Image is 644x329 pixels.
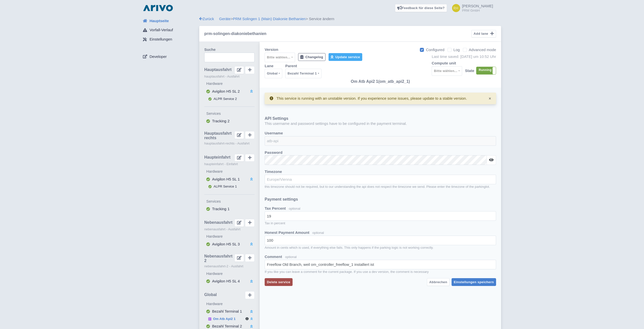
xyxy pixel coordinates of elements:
span: Hauptausfahrt rechts [204,131,234,140]
span: × [489,96,491,101]
label: Hardware [206,301,255,307]
small: PRM GmbH [462,9,493,12]
label: Hardware [206,81,255,87]
label: Tax Percent [265,206,286,211]
button: Om Atb Api2 1 [204,315,255,322]
a: PRM Solingen 1 (Main) Diakonie Bethanien [233,17,306,21]
button: Tracking 2 [204,117,255,125]
button: Tracking 1 [204,205,255,213]
span: Om Atb Api2 1 [213,317,235,321]
span: Bezahl Terminal 1 [212,309,242,313]
button: Avigilon H5 SL 2 [204,88,255,95]
div: Last time saved: [DATE] um 10:52 Uhr [432,54,496,60]
h5: Payment settings [265,197,496,202]
small: nebenausfahrt-2 - Ausfahrt [204,264,255,269]
label: Version [265,47,278,53]
button: Add lane [471,30,496,38]
span: Nebenausfahrt 2 [204,254,234,263]
span: Configured [426,48,444,52]
button: Update service [329,53,362,61]
small: this timezone should not be required, but to our understanding the api does not respect the timez... [265,184,496,189]
span: optional [285,255,297,259]
small: Amount in cents which is used, if everything else fails. This only happens if the parking logic i... [265,245,496,250]
label: Comment [265,254,282,260]
span: Abbrechen [429,280,447,284]
span: Add lane [474,32,488,35]
span: optional [289,207,300,210]
label: Services [206,199,255,204]
a: Feedback für diese Seite? [395,4,447,12]
div: Global [267,70,278,77]
label: Compute unit [432,60,456,66]
span: Advanced mode [469,48,496,52]
label: Timezone [265,169,282,175]
div: RunningStopped [476,67,496,75]
span: Tracking 1 [212,207,229,211]
div: This service is running with an unstable version. If you experience some issues, please update to... [276,96,467,101]
span: Hauptausfahrt [204,67,231,72]
label: Hardware [206,271,255,277]
span: Log [454,48,460,52]
span: Avigilon H5 SL 3 [212,242,240,246]
h5: API Settings [265,116,496,121]
label: Services [206,111,255,117]
small: haupteinfahrt - Einfahrt [204,162,255,167]
button: Changelog [298,53,326,61]
small: hauptausfahrt - Ausfahrt [204,74,255,79]
span: Om Atb Api2 1 [351,79,378,84]
span: Global [204,293,217,297]
label: Lane [265,63,273,69]
label: Hardware [206,234,255,239]
a: Geräte [219,17,231,21]
div: Bezahl Terminal 1 [288,70,317,77]
span: optional [312,231,324,235]
a: Einstellungen [139,35,199,44]
button: × [489,96,491,102]
span: Update service [335,55,360,59]
button: Delete service [265,278,293,286]
span: ALPR Service 2 [214,97,237,101]
label: Hardware [206,169,255,174]
label: Parent [285,63,297,69]
button: ALPR Service 1 [204,183,255,190]
span: Avigilon H5 SL 4 [212,279,240,283]
span: Developer [149,54,167,60]
label: Password [265,150,283,156]
button: Bezahl Terminal 1 [204,308,255,315]
span: ALPR Service 1 [214,185,237,188]
img: logo [142,4,174,12]
small: nebenausfahrt - Ausfahrt [204,227,255,232]
div: > > Service ändern [199,16,501,22]
span: Avigilon H5 SL 1 [212,177,240,181]
button: Avigilon H5 SL 4 [204,277,255,285]
span: Einstellungen speichern [454,280,494,284]
span: Tracking 2 [212,119,229,123]
label: Honest Payment Amount [265,230,309,236]
h5: prm-solingen-diakoniebethanien [204,31,266,36]
small: hauptausfahrt-rechts - Ausfahrt [204,141,255,146]
span: Einstellungen [149,36,172,42]
span: Bezahl Terminal 2 [212,324,242,328]
button: Einstellungen speichern [452,278,496,286]
a: Hauptseite [139,16,199,26]
label: Username [265,130,283,136]
input: Europe/Vienna [265,175,496,184]
a: Developer [139,52,199,61]
span: Delete service [267,280,290,284]
input: atb-api [265,136,496,146]
label: Running [476,67,496,74]
span: (om_atb_api2_1) [378,79,410,84]
small: Tax in percent [265,221,496,226]
label: State [465,68,474,74]
div: Bitte wählen... [434,68,457,74]
button: Avigilon H5 SL 1 [204,175,255,183]
button: Abbrechen [427,278,449,286]
a: Zurück [199,17,214,21]
a: [PERSON_NAME] PRM GmbH [449,4,493,12]
span: Vorfall-Verlauf [149,27,173,33]
span: Changelog [305,55,323,59]
span: Haupteinfahrt [204,155,230,160]
span: Hauptseite [149,18,169,24]
label: This username and password settings have to be configured in the payment terminal. [265,121,407,127]
button: Avigilon H5 SL 3 [204,240,255,248]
